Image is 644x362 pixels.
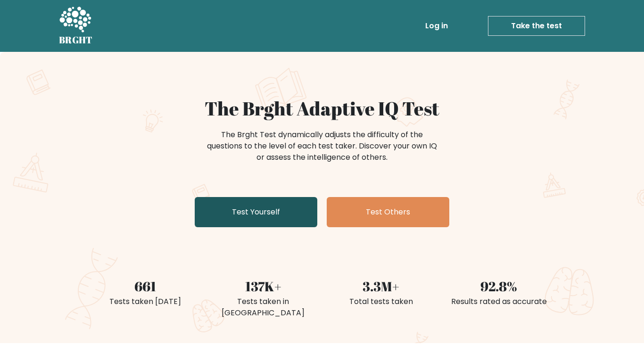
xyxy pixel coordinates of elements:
[195,197,317,227] a: Test Yourself
[488,16,585,36] a: Take the test
[327,197,449,227] a: Test Others
[210,276,316,296] div: 137K+
[59,4,93,48] a: BRGHT
[92,296,198,307] div: Tests taken [DATE]
[210,296,316,319] div: Tests taken in [GEOGRAPHIC_DATA]
[59,34,93,46] h5: BRGHT
[446,276,552,296] div: 92.8%
[328,276,434,296] div: 3.3M+
[328,296,434,307] div: Total tests taken
[204,129,440,163] div: The Brght Test dynamically adjusts the difficulty of the questions to the level of each test take...
[446,296,552,307] div: Results rated as accurate
[92,276,198,296] div: 661
[92,97,552,120] h1: The Brght Adaptive IQ Test
[421,16,452,35] a: Log in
